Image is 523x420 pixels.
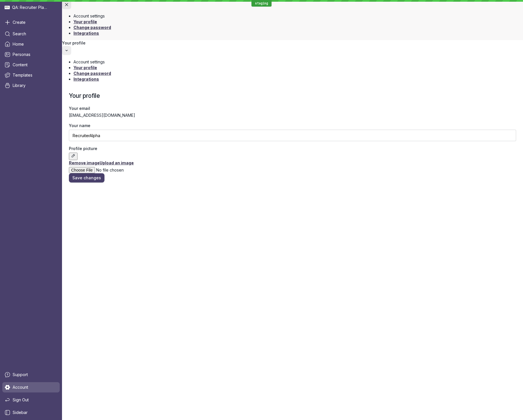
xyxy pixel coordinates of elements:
span: Account settings [73,59,105,64]
a: Change password [73,25,523,30]
span: Integrations [73,31,99,36]
a: Sidebar [2,407,60,418]
span: Your email [69,106,90,111]
span: Your profile [73,19,97,24]
span: Search [13,31,26,37]
a: Upload an image [100,160,134,165]
a: Your profile [73,65,523,71]
span: Your name [69,123,90,129]
span: QA: Recruiter Playground [12,5,49,10]
span: Change password [73,71,111,76]
a: Personas [2,49,60,60]
a: Integrations [73,76,523,82]
span: Change password [73,25,111,30]
span: Home [13,41,24,47]
span: Save changes [72,175,101,181]
a: Your profile [73,19,523,25]
a: Change password [73,71,523,76]
span: Support [13,372,28,378]
span: Account settings [73,13,105,18]
a: Home [2,39,60,49]
span: Sidebar [13,410,28,415]
button: Create [2,17,60,28]
span: Integrations [73,77,99,81]
span: Content [13,62,28,68]
a: Templates [2,70,60,80]
a: Remove image [69,160,100,165]
span: Personas [13,52,30,57]
span: Account [13,384,28,390]
span: [EMAIL_ADDRESS][DOMAIN_NAME] [69,112,516,118]
a: Integrations [73,30,523,36]
a: Sign Out [2,395,60,405]
a: Account [2,382,60,392]
button: Save changes [69,173,104,182]
button: RecruiterAlpha avatar [69,153,78,160]
span: Sign Out [13,397,29,403]
a: Search [2,29,60,39]
h2: Your profile [62,40,523,46]
a: Content [2,60,60,70]
span: Profile picture [69,146,97,151]
img: QA: Recruiter Playground avatar [5,5,10,10]
span: Templates [13,72,32,78]
span: Library [13,83,26,88]
h2: Your profile [69,93,516,99]
a: Library [2,80,60,91]
span: Your profile [73,65,97,70]
span: Create [13,20,26,25]
div: QA: Recruiter Playground [2,2,60,13]
a: Support [2,370,60,380]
